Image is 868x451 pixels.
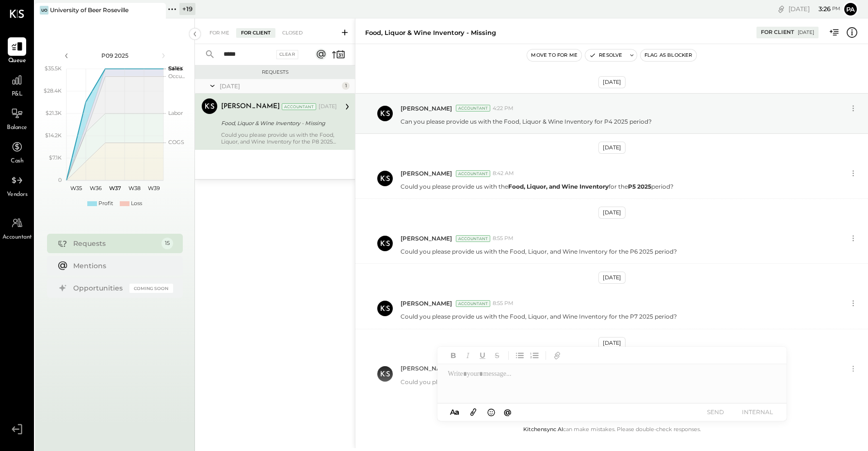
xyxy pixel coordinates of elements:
[598,337,626,349] div: [DATE]
[7,191,28,199] span: Vendors
[221,118,334,128] div: Food, Liquor & Wine Inventory - Missing
[168,139,184,145] text: COGS
[788,4,840,14] div: [DATE]
[277,28,307,38] div: Closed
[45,132,62,139] text: $14.2K
[493,105,514,113] span: 4:22 PM
[0,138,33,166] a: Cash
[598,76,626,88] div: [DATE]
[168,110,183,116] text: Labor
[401,378,677,386] p: Could you please provide us with the Food, Liquor, and Wine Inventory for the P8 2025 period?
[8,57,26,65] span: Queue
[491,349,503,362] button: Strikethrough
[282,103,316,110] div: Accountant
[220,82,339,90] div: [DATE]
[221,131,337,145] div: Could you please provide us with the Food, Liquor, and Wine Inventory for the P8 2025 period?
[7,124,27,132] span: Balance
[0,71,33,99] a: P&L
[44,87,62,94] text: $28.4K
[761,29,794,36] div: For Client
[0,214,33,242] a: Accountant
[456,235,490,242] div: Accountant
[738,405,777,419] button: INTERNAL
[401,234,452,242] span: [PERSON_NAME]
[0,37,33,65] a: Queue
[401,182,674,191] p: Could you please provide us with the for the period?
[109,185,121,192] text: W37
[508,183,609,190] strong: Food, Liquor, and Wine Inventory
[628,183,651,190] strong: P5 2025
[0,171,33,199] a: Vendors
[598,272,626,284] div: [DATE]
[342,82,350,90] div: 1
[456,105,490,112] div: Accountant
[365,28,496,37] div: Food, Liquor & Wine Inventory - Missing
[401,312,677,321] p: Could you please provide us with the Food, Liquor, and Wine Inventory for the P7 2025 period?
[696,405,735,419] button: SEND
[493,170,514,177] span: 8:42 AM
[401,299,452,307] span: [PERSON_NAME]
[493,300,514,307] span: 8:55 PM
[641,49,696,61] button: Flag as Blocker
[319,103,337,111] div: [DATE]
[401,104,452,113] span: [PERSON_NAME]
[2,233,32,242] span: Accountant
[401,364,452,372] span: [PERSON_NAME]
[276,50,299,59] div: Clear
[128,185,140,192] text: W38
[58,177,62,183] text: 0
[776,4,786,14] div: copy link
[527,49,581,61] button: Move to for me
[73,261,168,271] div: Mentions
[514,349,526,362] button: Unordered List
[401,247,677,256] p: Could you please provide us with the Food, Liquor, and Wine Inventory for the P6 2025 period?
[221,102,280,112] div: [PERSON_NAME]
[504,407,512,417] span: @
[456,300,490,307] div: Accountant
[147,185,160,192] text: W39
[0,104,33,132] a: Balance
[74,51,156,60] div: P09 2025
[200,69,350,76] div: Requests
[40,6,48,15] div: Uo
[447,349,460,362] button: Bold
[455,407,459,417] span: a
[493,235,514,242] span: 8:55 PM
[843,1,858,17] button: Pa
[50,6,129,14] div: University of Beer Roseville
[131,200,142,208] div: Loss
[447,407,463,418] button: Aa
[501,406,514,418] button: @
[598,142,626,154] div: [DATE]
[129,284,173,293] div: Coming Soon
[46,110,62,116] text: $21.3K
[401,117,652,126] p: Can you please provide us with the Food, Liquor & Wine Inventory for P4 2025 period?
[168,73,185,80] text: Occu...
[462,349,474,362] button: Italic
[98,200,113,208] div: Profit
[798,29,814,36] div: [DATE]
[168,65,183,72] text: Sales
[551,349,563,362] button: Add URL
[70,185,82,192] text: W35
[236,28,275,38] div: For Client
[598,207,626,219] div: [DATE]
[401,169,452,177] span: [PERSON_NAME]
[73,283,125,293] div: Opportunities
[456,170,490,177] div: Accountant
[11,157,23,166] span: Cash
[179,3,195,15] div: + 19
[476,349,489,362] button: Underline
[73,239,157,248] div: Requests
[528,349,541,362] button: Ordered List
[89,185,101,192] text: W36
[45,65,62,72] text: $35.5K
[12,90,23,99] span: P&L
[205,28,234,38] div: For Me
[161,238,173,249] div: 15
[49,154,62,161] text: $7.1K
[585,49,626,61] button: Resolve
